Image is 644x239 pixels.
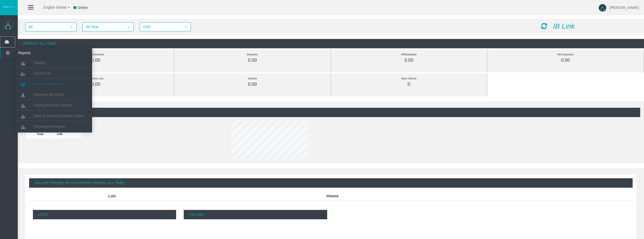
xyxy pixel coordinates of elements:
[55,130,81,138] td: 0.00
[186,52,319,57] div: Deposits
[184,210,327,219] p: Volume
[33,114,85,118] span: Open & Closed Positions Report
[186,57,319,63] div: 0.00
[18,39,644,48] div: (Period: All Time)
[33,124,65,128] span: Transactions Report
[29,57,162,63] div: 0.00
[33,61,45,65] span: Trading
[499,52,632,57] div: Net Deposits
[127,25,131,29] span: select
[26,23,67,31] span: All
[14,48,64,58] span: Reports
[140,23,181,31] span: USD
[16,111,92,120] a: Open & Closed Positions Report
[29,178,633,188] div: Volume Traded By Platform (Period: All Time)
[324,191,633,201] th: Volume
[541,23,547,30] i: Reload Dashboard
[1,48,92,58] a: Reports
[33,71,51,75] span: Clients List
[22,108,640,117] div: (Period: All Time)
[33,210,176,219] p: Lots
[106,191,324,201] th: Lots
[342,57,476,63] div: 0.00
[33,82,63,86] span: Partners Hierarchy
[33,93,64,97] span: Summary By Client
[186,81,319,87] div: 0.00
[26,130,55,138] td: Total
[342,81,476,87] div: 0
[77,6,88,10] span: Online
[16,69,92,78] a: Clients List
[16,122,92,131] a: Transactions Report
[33,103,72,107] span: Trading Activities Report
[29,76,162,81] div: Volume Lots
[186,76,319,81] div: Volume
[553,22,575,30] i: IB Link
[16,90,92,99] a: Summary By Client
[342,52,476,57] div: Withdrawals
[69,25,73,29] span: select
[599,4,606,12] img: user-image
[342,76,476,81] div: New Clients
[37,5,66,9] span: English Global
[184,25,188,29] span: select
[16,79,92,89] a: Partners Hierarchy
[16,58,92,67] a: Trading
[3,6,15,8] img: logo.svg
[16,101,92,110] a: Trading Activities Report
[29,52,162,57] div: Commissions
[29,81,162,87] div: 0.00
[499,57,632,63] div: 0.00
[83,23,124,31] span: All Time
[610,6,639,10] span: [PERSON_NAME]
